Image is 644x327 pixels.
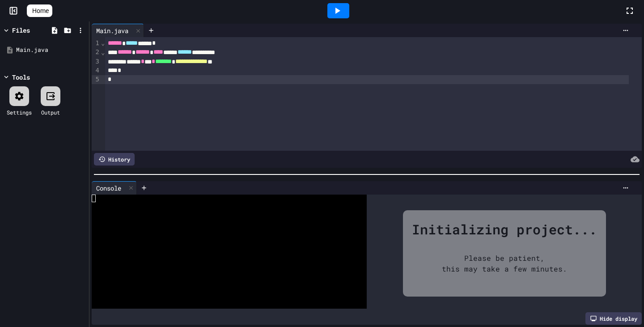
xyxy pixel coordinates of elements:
[12,25,30,35] div: Files
[16,46,86,55] div: Main.java
[92,39,101,48] div: 1
[585,312,642,325] div: Hide display
[92,26,133,35] div: Main.java
[32,6,49,15] span: Home
[92,66,101,75] div: 4
[7,108,32,116] div: Settings
[92,75,101,84] div: 5
[92,24,144,37] div: Main.java
[101,39,105,47] span: Fold line
[428,239,580,288] div: Please be patient, this may take a few minutes.
[101,49,105,56] span: Fold line
[27,4,52,17] a: Home
[92,48,101,57] div: 2
[92,181,137,195] div: Console
[41,108,60,116] div: Output
[92,183,126,193] div: Console
[94,153,135,166] div: History
[12,72,30,82] div: Tools
[412,219,597,239] div: Initializing project...
[92,57,101,66] div: 3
